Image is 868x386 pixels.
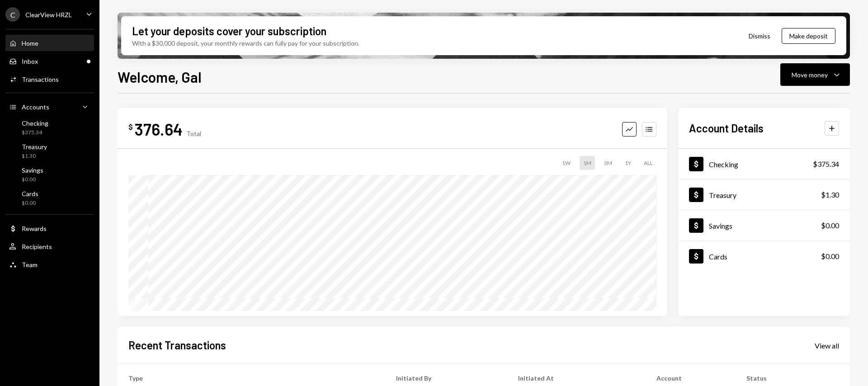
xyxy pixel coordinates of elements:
[25,11,72,19] div: ClearView HRZL
[22,199,38,207] div: $0.00
[815,340,839,350] a: View all
[22,129,48,137] div: $375.34
[5,164,94,185] a: Savings$0.00
[5,187,94,209] a: Cards$0.00
[22,243,52,250] div: Recipients
[5,256,94,273] a: Team
[186,130,201,137] div: Total
[709,252,727,261] div: Cards
[709,191,736,199] div: Treasury
[600,156,616,170] div: 3M
[22,225,47,232] div: Rewards
[22,75,59,83] div: Transactions
[128,122,133,132] div: $
[5,117,94,138] a: Checking$375.34
[22,119,48,127] div: Checking
[782,28,835,44] button: Make deposit
[813,159,839,169] div: $375.34
[22,261,38,268] div: Team
[22,103,49,111] div: Accounts
[5,99,94,115] a: Accounts
[815,341,839,350] div: View all
[792,70,828,80] div: Move money
[5,7,20,22] div: C
[5,140,94,162] a: Treasury$1.30
[821,189,839,200] div: $1.30
[22,190,38,198] div: Cards
[821,251,839,262] div: $0.00
[132,38,359,48] div: With a $30,000 deposit, your monthly rewards can fully pay for your subscription.
[621,156,635,170] div: 1Y
[678,149,850,179] a: Checking$375.34
[22,143,47,151] div: Treasury
[132,24,326,38] div: Let your deposits cover your subscription
[709,221,732,230] div: Savings
[22,166,43,174] div: Savings
[558,156,574,170] div: 1W
[709,160,738,169] div: Checking
[22,176,43,184] div: $0.00
[678,241,850,271] a: Cards$0.00
[580,156,595,170] div: 1M
[640,156,656,170] div: ALL
[5,238,94,254] a: Recipients
[678,210,850,240] a: Savings$0.00
[737,25,782,47] button: Dismiss
[780,63,850,86] button: Move money
[821,220,839,231] div: $0.00
[689,121,764,136] h2: Account Details
[135,119,183,139] div: 376.64
[678,179,850,210] a: Treasury$1.30
[118,68,202,86] h1: Welcome, Gal
[5,71,94,87] a: Transactions
[22,39,38,47] div: Home
[22,152,47,160] div: $1.30
[22,57,38,65] div: Inbox
[5,220,94,236] a: Rewards
[128,338,226,353] h2: Recent Transactions
[5,53,94,69] a: Inbox
[5,35,94,51] a: Home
